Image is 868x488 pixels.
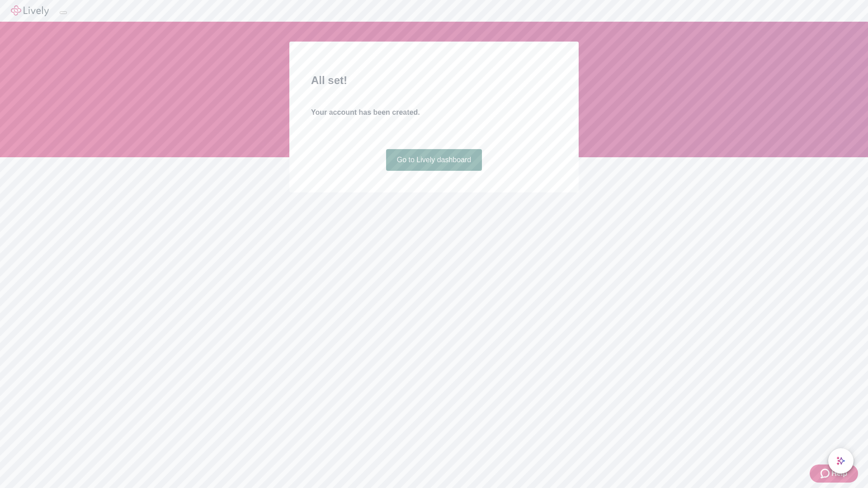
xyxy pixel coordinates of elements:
[810,465,858,483] button: Zendesk support iconHelp
[11,5,49,16] img: Lively
[386,149,482,171] a: Go to Lively dashboard
[60,11,67,14] button: Log out
[311,72,557,89] h2: All set!
[311,107,557,118] h4: Your account has been created.
[821,468,831,479] svg: Zendesk support icon
[828,448,854,474] button: chat
[836,456,845,465] svg: Lively AI Assistant
[831,468,847,479] span: Help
